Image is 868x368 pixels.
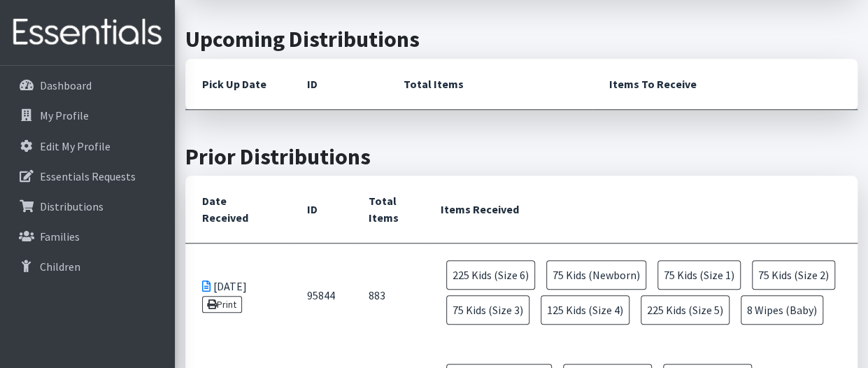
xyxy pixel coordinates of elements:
[387,59,592,110] th: Total Items
[6,222,169,250] a: Families
[290,59,387,110] th: ID
[40,139,111,153] p: Edit My Profile
[352,176,424,243] th: Total Items
[40,199,104,213] p: Distributions
[752,260,835,290] span: 75 Kids (Size 2)
[185,243,290,348] td: [DATE]
[6,162,169,190] a: Essentials Requests
[6,101,169,129] a: My Profile
[6,192,169,220] a: Distributions
[657,260,741,290] span: 75 Kids (Size 1)
[185,176,290,243] th: Date Received
[185,26,858,52] h2: Upcoming Distributions
[40,229,80,243] p: Families
[6,71,169,99] a: Dashboard
[641,295,730,325] span: 225 Kids (Size 5)
[446,260,535,290] span: 225 Kids (Size 6)
[6,132,169,160] a: Edit My Profile
[40,169,136,183] p: Essentials Requests
[741,295,823,325] span: 8 Wipes (Baby)
[185,59,290,110] th: Pick Up Date
[202,296,242,313] a: Print
[290,243,352,348] td: 95844
[352,243,424,348] td: 883
[541,295,629,325] span: 125 Kids (Size 4)
[424,176,858,243] th: Items Received
[6,9,169,56] img: HumanEssentials
[40,260,80,274] p: Children
[185,143,858,170] h2: Prior Distributions
[6,253,169,281] a: Children
[446,295,529,325] span: 75 Kids (Size 3)
[40,78,92,92] p: Dashboard
[546,260,646,290] span: 75 Kids (Newborn)
[40,108,89,122] p: My Profile
[290,176,352,243] th: ID
[592,59,858,110] th: Items To Receive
